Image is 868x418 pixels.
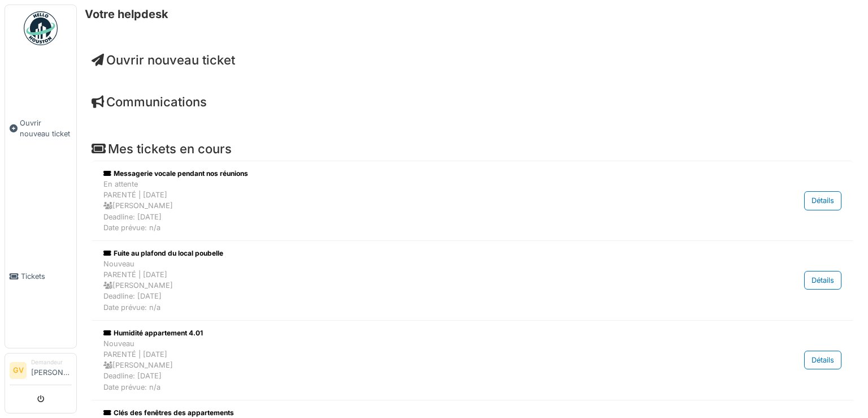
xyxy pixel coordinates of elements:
div: En attente PARENTÉ | [DATE] [PERSON_NAME] Deadline: [DATE] Date prévue: n/a [103,179,724,233]
li: GV [10,362,27,379]
li: [PERSON_NAME] [31,358,72,382]
h4: Communications [92,94,853,109]
div: Fuite au plafond du local poubelle [103,248,724,258]
div: Détails [804,191,841,210]
a: Humidité appartement 4.01 NouveauPARENTÉ | [DATE] [PERSON_NAME]Deadline: [DATE]Date prévue: n/a D... [101,325,844,395]
div: Détails [804,271,841,290]
div: Humidité appartement 4.01 [103,328,724,338]
a: Fuite au plafond du local poubelle NouveauPARENTÉ | [DATE] [PERSON_NAME]Deadline: [DATE]Date prév... [101,245,844,316]
div: Nouveau PARENTÉ | [DATE] [PERSON_NAME] Deadline: [DATE] Date prévue: n/a [103,258,724,313]
div: Demandeur [31,358,72,367]
a: Ouvrir nouveau ticket [92,53,235,67]
div: Clés des fenêtres des appartements [103,408,724,418]
span: Ouvrir nouveau ticket [20,118,72,139]
span: Tickets [21,271,72,282]
div: Messagerie vocale pendant nos réunions [103,169,724,179]
a: Tickets [5,205,76,348]
div: Nouveau PARENTÉ | [DATE] [PERSON_NAME] Deadline: [DATE] Date prévue: n/a [103,338,724,393]
img: Badge_color-CXgf-gQk.svg [24,11,58,45]
h6: Votre helpdesk [85,7,168,21]
div: Détails [804,351,841,369]
a: GV Demandeur[PERSON_NAME] [10,358,72,385]
h4: Mes tickets en cours [92,141,853,156]
a: Ouvrir nouveau ticket [5,51,76,205]
a: Messagerie vocale pendant nos réunions En attentePARENTÉ | [DATE] [PERSON_NAME]Deadline: [DATE]Da... [101,166,844,236]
